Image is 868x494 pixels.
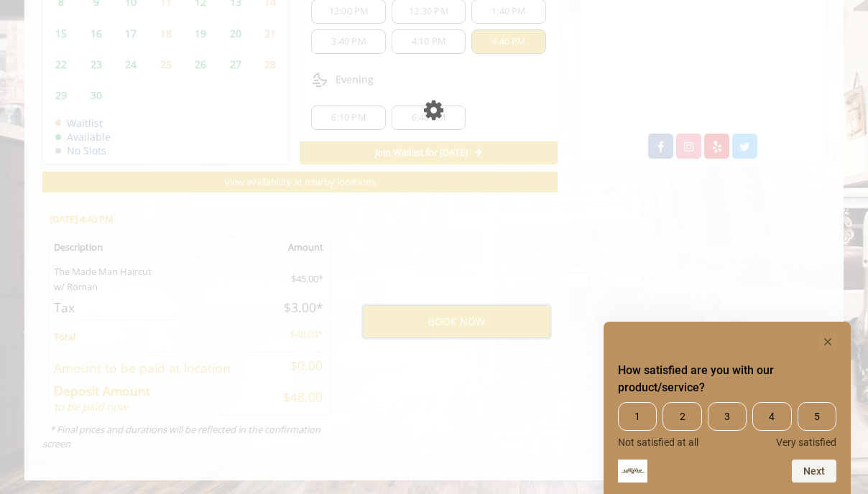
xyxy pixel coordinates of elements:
[618,437,698,448] span: Not satisfied at all
[792,460,836,483] button: Next question
[752,402,791,431] span: 4
[618,402,836,448] div: How satisfied are you with our product/service? Select an option from 1 to 5, with 1 being Not sa...
[662,402,701,431] span: 2
[618,333,836,483] div: How satisfied are you with our product/service? Select an option from 1 to 5, with 1 being Not sa...
[776,437,836,448] span: Very satisfied
[819,333,836,350] button: Hide survey
[618,362,836,396] h2: How satisfied are you with our product/service? Select an option from 1 to 5, with 1 being Not sa...
[708,402,747,431] span: 3
[618,402,657,431] span: 1
[798,402,836,431] span: 5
